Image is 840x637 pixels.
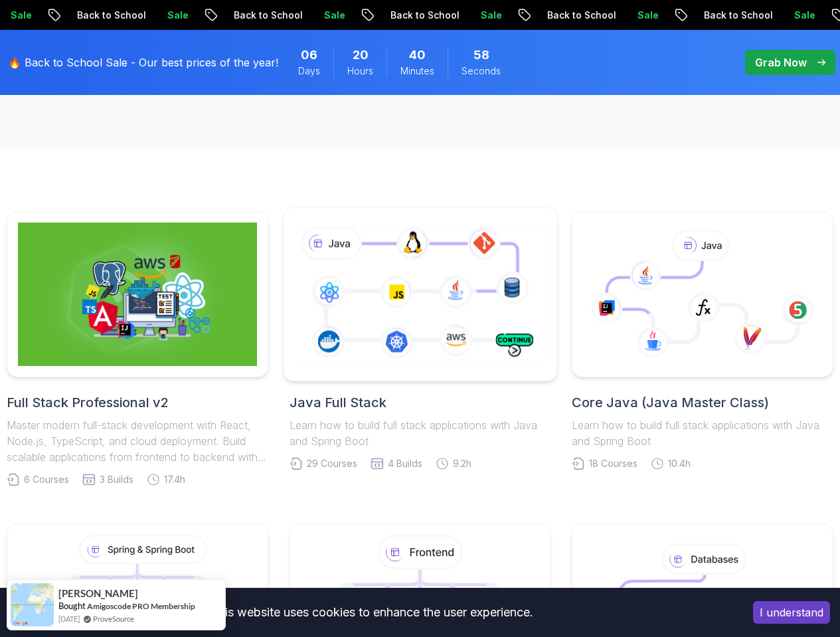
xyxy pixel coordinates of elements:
[353,46,369,64] span: 20 Hours
[627,9,669,22] p: Sale
[462,64,501,78] span: Seconds
[290,393,551,412] h2: Java Full Stack
[223,9,313,22] p: Back to School
[24,473,69,486] span: 6 Courses
[18,223,257,366] img: Full Stack Professional v2
[753,601,830,624] button: Accept cookies
[87,601,195,611] a: Amigoscode PRO Membership
[7,393,268,412] h2: Full Stack Professional v2
[409,46,426,64] span: 40 Minutes
[301,46,317,64] span: 6 Days
[290,417,551,449] p: Learn how to build full stack applications with Java and Spring Boot
[589,457,637,470] span: 18 Courses
[58,588,138,599] span: [PERSON_NAME]
[58,600,86,611] span: Bought
[473,46,489,64] span: 58 Seconds
[11,583,54,626] img: provesource social proof notification image
[157,9,199,22] p: Sale
[400,64,434,78] span: Minutes
[7,417,268,465] p: Master modern full-stack development with React, Node.js, TypeScript, and cloud deployment. Build...
[572,211,833,470] a: Core Java (Java Master Class)Learn how to build full stack applications with Java and Spring Boot...
[7,211,268,486] a: Full Stack Professional v2Full Stack Professional v2Master modern full-stack development with Rea...
[10,598,733,627] div: This website uses cookies to enhance the user experience.
[93,613,134,624] a: ProveSource
[307,457,357,470] span: 29 Courses
[290,211,551,470] a: Java Full StackLearn how to build full stack applications with Java and Spring Boot29 Courses4 Bu...
[784,9,826,22] p: Sale
[58,613,80,624] span: [DATE]
[66,9,157,22] p: Back to School
[572,417,833,449] p: Learn how to build full stack applications with Java and Spring Boot
[453,457,471,470] span: 9.2h
[470,9,513,22] p: Sale
[668,457,691,470] span: 10.4h
[693,9,784,22] p: Back to School
[298,64,320,78] span: Days
[100,473,133,486] span: 3 Builds
[537,9,627,22] p: Back to School
[347,64,373,78] span: Hours
[388,457,422,470] span: 4 Builds
[572,393,833,412] h2: Core Java (Java Master Class)
[164,473,185,486] span: 17.4h
[8,54,278,70] p: 🔥 Back to School Sale - Our best prices of the year!
[755,54,807,70] p: Grab Now
[380,9,470,22] p: Back to School
[313,9,356,22] p: Sale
